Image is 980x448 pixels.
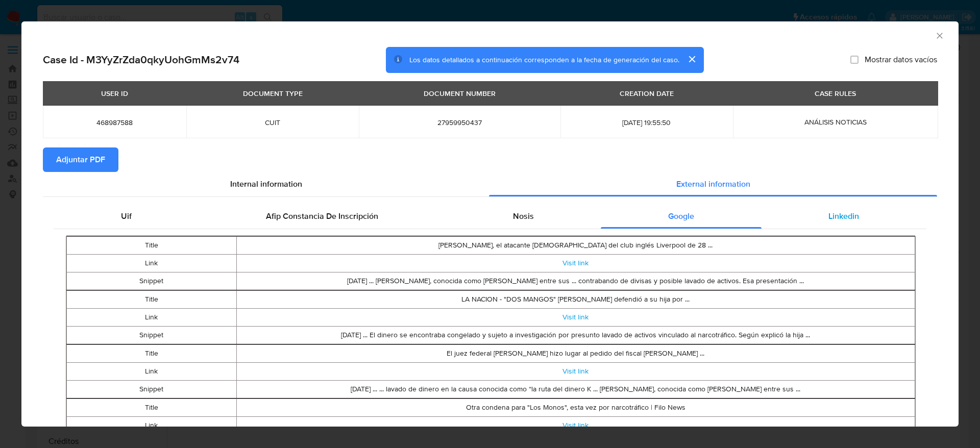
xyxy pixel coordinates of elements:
[562,258,589,268] a: Visit link
[55,118,174,127] span: 468987588
[573,118,721,127] span: [DATE] 19:55:50
[418,85,502,102] div: DOCUMENT NUMBER
[67,344,236,362] td: Title
[67,399,236,416] td: Title
[67,236,236,254] td: Title
[21,21,959,427] div: closure-recommendation-modal
[237,85,309,102] div: DOCUMENT TYPE
[67,362,236,380] td: Link
[804,117,867,127] span: ANÁLISIS NOTICIAS
[236,399,915,416] td: Otra condena para "Los Monos", esta vez por narcotráfico | Filo News
[562,366,589,376] a: Visit link
[828,210,859,222] span: Linkedin
[676,178,750,190] span: External information
[513,210,534,222] span: Nosis
[236,326,915,344] td: [DATE] ... El dinero se encontraba congelado y sujeto a investigación por presunto lavado de acti...
[67,416,236,434] td: Link
[236,380,915,398] td: [DATE] ... ... lavado de dinero en la causa conocida como “la ruta del dinero K ... [PERSON_NAME]...
[67,308,236,326] td: Link
[614,85,680,102] div: CREATION DATE
[236,344,915,362] td: El juez federal [PERSON_NAME] hizo lugar al pedido del fiscal [PERSON_NAME] ...
[935,31,944,40] button: Cerrar ventana
[54,204,926,229] div: Detailed external info
[67,254,236,272] td: Link
[236,272,915,290] td: [DATE] ... [PERSON_NAME], conocida como [PERSON_NAME] entre sus ... contrabando de divisas y posi...
[236,236,915,254] td: [PERSON_NAME], el atacante [DEMOGRAPHIC_DATA] del club inglés Liverpool de 28 ...
[562,420,589,430] a: Visit link
[67,326,236,344] td: Snippet
[67,272,236,290] td: Snippet
[67,380,236,398] td: Snippet
[95,85,134,102] div: USER ID
[56,148,105,171] span: Adjuntar PDF
[371,118,548,127] span: 27959950437
[121,210,132,222] span: Uif
[850,56,859,64] input: Mostrar datos vacíos
[199,118,347,127] span: CUIT
[236,290,915,308] td: LA NACION - "DOS MANGOS" [PERSON_NAME] defendió a su hija por ...
[562,312,589,322] a: Visit link
[230,178,302,190] span: Internal information
[668,210,694,222] span: Google
[865,55,937,65] span: Mostrar datos vacíos
[67,290,236,308] td: Title
[808,85,862,102] div: CASE RULES
[266,210,378,222] span: Afip Constancia De Inscripción
[43,53,239,66] h2: Case Id - M3YyZrZda0qkyUohGmMs2v74
[679,47,704,71] button: cerrar
[43,147,118,172] button: Adjuntar PDF
[43,172,937,196] div: Detailed info
[409,55,679,65] span: Los datos detallados a continuación corresponden a la fecha de generación del caso.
